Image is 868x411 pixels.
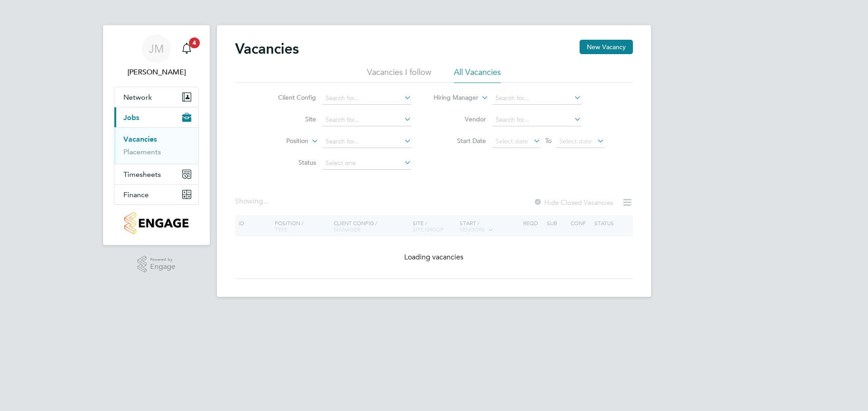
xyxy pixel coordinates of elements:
a: Go to home page [114,212,199,234]
nav: Main navigation [103,25,210,245]
span: To [542,135,554,147]
span: Network [123,93,152,102]
li: Vacancies I follow [367,67,431,83]
span: Finance [123,190,149,199]
label: Site [264,115,316,123]
button: Jobs [114,107,198,127]
span: 4 [189,37,200,48]
label: Start Date [434,137,486,145]
img: countryside-properties-logo-retina.png [124,212,188,234]
a: Placements [123,148,161,156]
span: ... [263,197,269,206]
label: Client Config [264,93,316,102]
input: Select one [322,157,411,170]
span: Jack Muth [114,67,199,78]
a: Powered byEngage [137,256,176,273]
label: Status [264,158,316,166]
input: Search for... [322,114,411,126]
div: Jobs [114,127,198,164]
input: Search for... [322,92,411,105]
span: JM [149,43,164,55]
label: Position [256,137,308,146]
a: JM[PERSON_NAME] [114,34,199,78]
h2: Vacancies [235,40,299,58]
label: Hiring Manager [426,93,478,102]
button: Timesheets [114,164,198,184]
span: Engage [150,263,175,271]
button: New Vacancy [580,40,633,54]
input: Search for... [492,92,581,105]
span: Select date [559,137,592,145]
label: Vendor [434,115,486,123]
button: Network [114,87,198,107]
li: All Vacancies [454,67,501,83]
a: 4 [178,34,196,63]
label: Hide Closed Vacancies [533,198,613,207]
div: Showing [235,197,270,206]
a: Vacancies [123,135,157,143]
input: Search for... [322,135,411,148]
input: Search for... [492,114,581,126]
span: Powered by [150,256,175,263]
span: Timesheets [123,170,161,179]
span: Select date [495,137,528,145]
span: Jobs [123,113,139,122]
button: Finance [114,185,198,204]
